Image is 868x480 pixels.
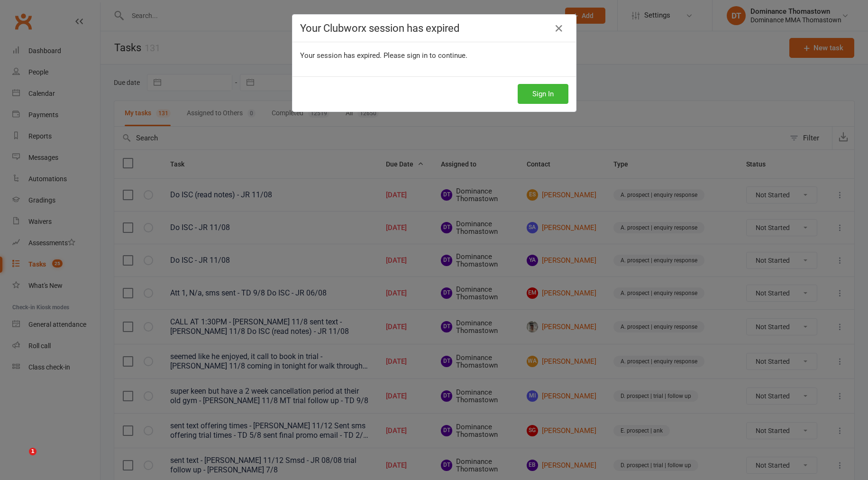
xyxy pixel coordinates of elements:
[300,22,568,34] h4: Your Clubworx session has expired
[300,51,467,60] span: Your session has expired. Please sign in to continue.
[29,448,37,455] span: 1
[9,448,32,471] iframe: Intercom live chat
[518,84,568,104] button: Sign In
[551,21,566,36] a: Close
